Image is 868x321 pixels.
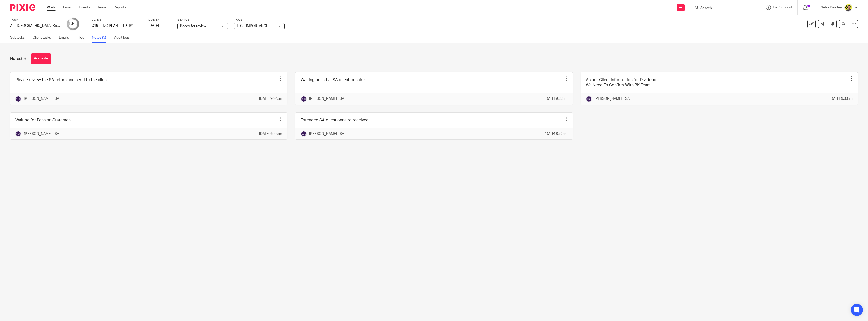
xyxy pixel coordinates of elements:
[10,23,61,28] div: AT - [GEOGRAPHIC_DATA] Return - PE [DATE]
[830,96,853,101] p: [DATE] 9:33am
[234,18,285,22] label: Tags
[98,5,106,10] a: Team
[73,23,77,26] small: /19
[586,96,592,102] img: svg%3E
[31,53,51,64] button: Add note
[844,4,852,12] img: Netra-New-Starbridge-Yellow.jpg
[114,33,133,43] a: Audit logs
[309,131,344,136] p: [PERSON_NAME] - SA
[77,33,88,43] a: Files
[301,131,307,137] img: svg%3E
[68,21,77,27] div: 16
[21,57,26,61] span: (5)
[594,96,630,101] p: [PERSON_NAME] - SA
[59,33,73,43] a: Emails
[15,96,21,102] img: svg%3E
[33,33,55,43] a: Client tasks
[259,96,282,101] p: [DATE] 9:34am
[63,5,71,10] a: Email
[92,23,127,28] p: C19 - TDC PLANT LTD
[301,96,307,102] img: svg%3E
[92,33,110,43] a: Notes (5)
[545,131,567,136] p: [DATE] 8:52am
[148,18,171,22] label: Due by
[79,5,90,10] a: Clients
[24,96,59,101] p: [PERSON_NAME] - SA
[309,96,344,101] p: [PERSON_NAME] - SA
[177,18,228,22] label: Status
[92,18,142,22] label: Client
[820,5,842,10] p: Netra Pandey
[10,4,35,11] img: Pixie
[700,6,745,11] input: Search
[10,56,26,61] h1: Notes
[180,24,206,28] span: Ready for review
[10,23,61,28] div: AT - SA Return - PE 05-04-2025
[114,5,126,10] a: Reports
[10,33,29,43] a: Subtasks
[773,6,792,9] span: Get Support
[148,24,159,28] span: [DATE]
[237,24,268,28] span: HIGH IMPORTANCE
[24,131,59,136] p: [PERSON_NAME] - SA
[259,131,282,136] p: [DATE] 6:55am
[47,5,56,10] a: Work
[545,96,567,101] p: [DATE] 9:33am
[10,18,61,22] label: Task
[15,131,21,137] img: svg%3E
